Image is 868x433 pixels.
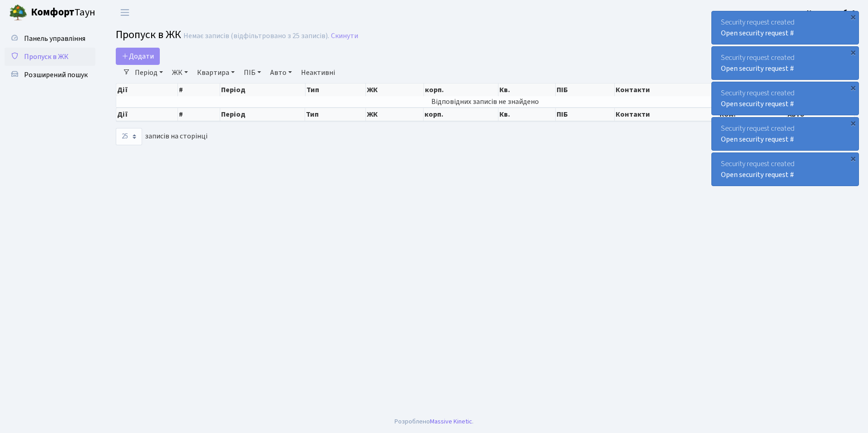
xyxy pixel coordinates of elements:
[395,417,473,427] div: Розроблено .
[498,84,556,96] th: Кв.
[331,32,358,40] a: Скинути
[366,108,424,121] th: ЖК
[183,32,329,40] div: Немає записів (відфільтровано з 25 записів).
[366,84,424,96] th: ЖК
[305,108,366,121] th: Тип
[712,11,858,44] div: Security request created
[712,47,858,79] div: Security request created
[297,65,339,80] a: Неактивні
[556,108,615,121] th: ПІБ
[848,154,858,163] div: ×
[615,108,719,121] th: Контакти
[31,5,95,20] span: Таун
[498,108,556,121] th: Кв.
[848,48,858,57] div: ×
[31,5,74,20] b: Комфорт
[24,70,88,80] span: Розширений пошук
[116,108,178,121] th: Дії
[5,66,95,84] a: Розширений пошук
[24,52,69,62] span: Пропуск в ЖК
[712,153,858,186] div: Security request created
[240,65,265,80] a: ПІБ
[721,28,794,38] a: Open security request #
[220,84,306,96] th: Період
[807,7,857,18] a: Консьєрж б. 4.
[430,417,472,426] a: Massive Kinetic
[721,134,794,144] a: Open security request #
[712,82,858,115] div: Security request created
[193,65,238,80] a: Квартира
[24,34,85,44] span: Панель управління
[266,65,296,80] a: Авто
[178,84,220,96] th: #
[712,118,858,150] div: Security request created
[721,99,794,109] a: Open security request #
[220,108,306,121] th: Період
[306,84,366,96] th: Тип
[116,128,207,145] label: записів на сторінці
[178,108,220,121] th: #
[721,170,794,180] a: Open security request #
[848,12,858,21] div: ×
[116,27,181,43] span: Пропуск в ЖК
[131,65,167,80] a: Період
[5,30,95,48] a: Панель управління
[848,83,858,92] div: ×
[424,108,498,121] th: корп.
[721,64,794,74] a: Open security request #
[122,51,154,61] span: Додати
[168,65,192,80] a: ЖК
[116,84,178,96] th: Дії
[116,96,854,107] td: Відповідних записів не знайдено
[848,118,858,128] div: ×
[116,128,142,145] select: записів на сторінці
[9,4,27,22] img: logo.png
[556,84,615,96] th: ПІБ
[113,5,136,20] button: Переключити навігацію
[424,84,498,96] th: корп.
[5,48,95,66] a: Пропуск в ЖК
[615,84,719,96] th: Контакти
[116,48,160,65] a: Додати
